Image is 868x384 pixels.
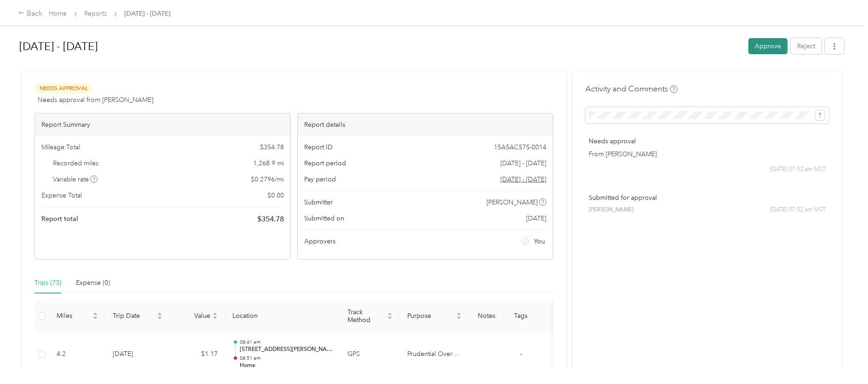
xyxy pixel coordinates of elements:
[304,214,344,223] span: Submitted on
[347,308,385,324] span: Track Method
[105,301,170,332] th: Trip Date
[304,237,336,246] span: Approvers
[298,113,553,136] div: Report details
[157,311,162,316] span: caret-up
[76,278,110,288] div: Expense (0)
[49,301,105,332] th: Miles
[304,198,333,207] span: Submitter
[791,38,822,54] button: Reject
[240,339,333,345] p: 08:41 am
[124,9,170,18] span: [DATE] - [DATE]
[589,149,826,159] p: From [PERSON_NAME]
[212,315,218,321] span: caret-down
[212,311,218,316] span: caret-up
[526,214,546,223] span: [DATE]
[387,315,393,321] span: caret-down
[251,175,284,184] span: $ 0.2796 / mi
[585,83,677,95] h4: Activity and Comments
[157,315,162,321] span: caret-down
[589,206,634,214] span: [PERSON_NAME]
[304,142,333,152] span: Report ID
[456,311,462,316] span: caret-up
[748,38,787,54] button: Approve
[500,175,546,184] span: Go to pay period
[520,350,522,358] span: -
[41,191,82,200] span: Expense Total
[240,345,333,354] p: [STREET_ADDRESS][PERSON_NAME]
[486,198,538,207] span: [PERSON_NAME]
[225,301,340,332] th: Location
[494,142,546,152] span: 15A5AC575-0014
[770,206,826,214] span: [DATE] 07:52 am MST
[240,361,333,370] p: Home
[170,301,225,332] th: Value
[260,142,284,152] span: $ 354.78
[53,175,98,184] span: Variable rate
[340,301,400,332] th: Track Method
[304,158,346,168] span: Report period
[41,142,80,152] span: Mileage Total
[38,95,153,105] span: Needs approval from [PERSON_NAME]
[400,301,469,332] th: Purpose
[534,237,545,246] span: You
[35,83,93,94] span: Needs Approval
[456,315,462,321] span: caret-down
[41,214,78,224] span: Report total
[84,10,107,17] a: Reports
[170,332,225,378] td: $1.17
[18,8,42,19] div: Back
[500,158,546,168] span: [DATE] - [DATE]
[304,175,336,184] span: Pay period
[53,158,98,168] span: Recorded miles
[177,312,210,320] span: Value
[267,191,284,200] span: $ 0.00
[257,214,284,225] span: $ 354.78
[240,355,333,361] p: 08:51 am
[93,315,98,321] span: caret-down
[589,193,826,203] p: Submitted for approval
[93,311,98,316] span: caret-up
[816,333,868,384] iframe: Everlance-gr Chat Button Frame
[35,278,61,288] div: Trips (73)
[770,165,826,174] span: [DATE] 07:52 am MST
[19,35,742,57] h1: Sep 1 - 30, 2025
[589,136,826,146] p: Needs approval
[387,311,393,316] span: caret-up
[253,158,284,168] span: 1,268.9 mi
[469,301,503,332] th: Notes
[35,113,290,136] div: Report Summary
[49,10,67,17] a: Home
[105,332,170,378] td: [DATE]
[113,312,155,320] span: Trip Date
[407,312,454,320] span: Purpose
[340,332,400,378] td: GPS
[400,332,469,378] td: Prudential Overall Supply
[49,332,105,378] td: 4.2
[503,301,538,332] th: Tags
[57,312,91,320] span: Miles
